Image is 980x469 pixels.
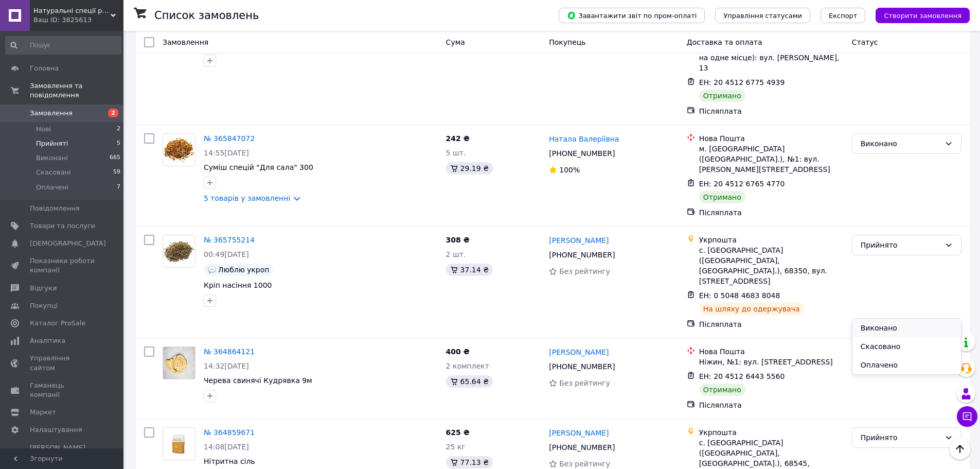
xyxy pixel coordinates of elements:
span: Повідомлення [30,204,80,213]
div: с. [GEOGRAPHIC_DATA] ([GEOGRAPHIC_DATA], [GEOGRAPHIC_DATA].), 68350, вул. [STREET_ADDRESS] [699,245,844,286]
span: Виконані [36,153,68,163]
div: 77.13 ₴ [446,456,493,468]
span: Скасовані [36,168,71,177]
h1: Список замовлень [154,9,259,22]
button: Створити замовлення [876,8,970,23]
img: :speech_balloon: [208,266,216,274]
span: Без рейтингу [559,460,610,468]
span: ЕН: 20 4512 6443 5560 [699,372,785,380]
a: Фото товару [163,235,195,268]
span: Аналітика [30,336,65,345]
div: Виконано [861,138,940,149]
span: ЕН: 20 4512 6765 4770 [699,180,785,188]
span: 242 ₴ [446,134,470,143]
span: Відгуки [30,284,57,293]
span: Головна [30,64,59,73]
span: Без рейтингу [559,379,610,387]
a: Суміш спецій "Для сала" 300 [204,163,313,171]
img: Фото товару [165,428,193,460]
div: [PHONE_NUMBER] [547,248,617,262]
div: Післяплата [699,207,844,218]
div: Нова Пошта [699,133,844,144]
span: 665 [110,153,120,163]
button: Завантажити звіт по пром-оплаті [559,8,705,23]
span: Cума [446,38,465,46]
a: Черева свинячі Кудрявка 9м [204,376,312,385]
a: [PERSON_NAME] [549,235,609,246]
span: Доставка та оплата [687,38,762,46]
img: Фото товару [163,347,195,379]
a: № 364864121 [204,348,255,356]
a: Фото товару [163,133,195,166]
li: Виконано [852,319,961,337]
span: 100% [559,166,580,174]
a: Натала Валеріївна [549,134,619,144]
span: ЕН: 20 4512 6775 4939 [699,78,785,86]
div: Прийнято [861,239,940,251]
span: 14:55[DATE] [204,149,249,157]
a: Створити замовлення [865,11,970,19]
div: Прийнято [861,432,940,443]
span: Прийняті [36,139,68,148]
span: Маркет [30,408,56,417]
div: Ніжин, №1: вул. [STREET_ADDRESS] [699,357,844,367]
div: Укрпошта [699,427,844,438]
span: Статус [852,38,878,46]
div: Отримано [699,384,745,396]
span: Замовлення [163,38,208,46]
div: 37.14 ₴ [446,264,493,276]
span: Управління сайтом [30,354,95,372]
a: Фото товару [163,346,195,379]
a: № 365755214 [204,236,255,244]
a: [PERSON_NAME] [549,347,609,357]
span: [DEMOGRAPHIC_DATA] [30,239,106,248]
li: Скасовано [852,337,961,356]
div: Укрпошта [699,235,844,245]
span: Натуральні спеції pepper [33,6,111,15]
div: [PHONE_NUMBER] [547,440,617,455]
div: [PHONE_NUMBER] [547,146,617,161]
span: Замовлення та повідомлення [30,81,123,100]
div: Отримано [699,90,745,102]
span: Завантажити звіт по пром-оплаті [567,11,697,20]
span: 7 [117,183,120,192]
span: Покупці [30,301,58,310]
span: 5 шт. [446,149,466,157]
div: Отримано [699,191,745,203]
div: м. [GEOGRAPHIC_DATA] ([GEOGRAPHIC_DATA].), №1: вул. [PERSON_NAME][STREET_ADDRESS] [699,144,844,175]
span: Люблю укроп [218,266,269,274]
a: Кріп насіння 1000 [204,281,272,289]
span: 14:32[DATE] [204,362,249,370]
span: 14:08[DATE] [204,443,249,451]
div: Післяплата [699,400,844,410]
span: Експорт [829,12,858,20]
div: Ваш ID: 3825613 [33,15,123,25]
span: Нові [36,125,51,134]
span: 2 комплект [446,362,489,370]
a: № 365847072 [204,134,255,143]
a: № 364859671 [204,428,255,437]
span: Покупець [549,38,585,46]
button: Експорт [821,8,866,23]
span: 2 [117,125,120,134]
a: [PERSON_NAME] [549,428,609,438]
div: Нова Пошта [699,346,844,357]
span: 2 шт. [446,250,466,258]
div: 65.64 ₴ [446,375,493,388]
span: 00:49[DATE] [204,250,249,258]
span: 59 [113,168,120,177]
a: Нітритна сіль [204,457,255,465]
span: Товари та послуги [30,221,95,231]
button: Управління статусами [715,8,810,23]
span: 308 ₴ [446,236,470,244]
button: Чат з покупцем [957,406,977,427]
img: Фото товару [163,134,195,166]
div: На шляху до одержувача [699,303,804,315]
span: Замовлення [30,109,73,118]
span: 25 кг [446,443,466,451]
div: [PHONE_NUMBER] [547,359,617,374]
span: Гаманець компанії [30,381,95,399]
span: Показники роботи компанії [30,256,95,275]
